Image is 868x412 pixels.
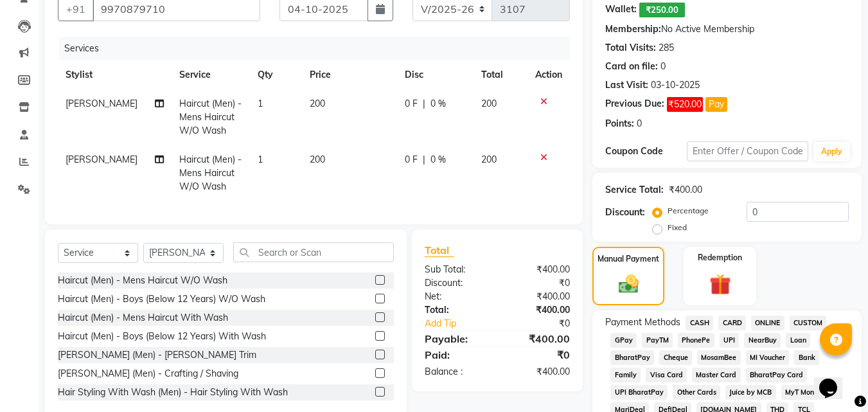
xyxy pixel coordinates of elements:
span: 200 [310,154,325,165]
span: Bank [794,350,819,365]
span: CARD [718,316,746,330]
span: Haircut (Men) - Mens Haircut W/O Wash [179,154,242,192]
div: Discount: [415,276,497,290]
div: Discount: [605,206,645,219]
button: Pay [705,97,727,112]
span: Haircut (Men) - Mens Haircut W/O Wash [179,98,242,136]
div: 0 [637,117,642,130]
span: 200 [481,98,497,109]
span: Cheque [659,350,692,365]
span: 0 F [405,153,418,166]
span: 1 [258,98,263,109]
div: ₹400.00 [497,263,580,276]
div: Balance : [415,365,497,379]
th: Service [172,60,250,89]
span: | [423,153,425,166]
span: Total [425,244,454,257]
div: ₹400.00 [669,183,702,197]
span: MosamBee [697,350,741,365]
span: CUSTOM [790,316,827,330]
span: 200 [481,154,497,165]
span: [PERSON_NAME] [66,98,137,109]
div: Net: [415,290,497,303]
div: Haircut (Men) - Mens Haircut With Wash [58,311,228,325]
span: UPI BharatPay [610,385,668,400]
div: Membership: [605,22,661,36]
span: Loan [786,333,810,348]
th: Price [302,60,397,89]
span: [PERSON_NAME] [66,154,137,165]
div: ₹400.00 [497,290,580,303]
div: No Active Membership [605,22,849,36]
iframe: chat widget [814,361,855,399]
span: | [423,97,425,111]
div: Service Total: [605,183,664,197]
div: Card on file: [605,60,658,73]
div: 285 [659,41,674,55]
div: Last Visit: [605,78,648,92]
div: Total: [415,303,497,317]
span: ₹250.00 [639,3,685,17]
span: ₹520.00 [667,97,703,112]
div: Services [59,37,580,60]
div: Haircut (Men) - Mens Haircut W/O Wash [58,274,227,287]
span: Juice by MCB [725,385,776,400]
span: GPay [610,333,637,348]
span: CASH [686,316,713,330]
img: _gift.svg [703,271,738,298]
div: 0 [660,60,666,73]
button: Apply [813,142,850,161]
span: MyT Money [781,385,826,400]
span: 1 [258,154,263,165]
div: Sub Total: [415,263,497,276]
input: Search or Scan [233,242,394,262]
div: Wallet: [605,3,637,17]
span: Master Card [692,368,741,382]
div: ₹0 [497,276,580,290]
span: 200 [310,98,325,109]
label: Fixed [668,222,687,233]
input: Enter Offer / Coupon Code [687,141,808,161]
div: Haircut (Men) - Boys (Below 12 Years) W/O Wash [58,292,265,306]
div: Coupon Code [605,145,686,158]
th: Qty [250,60,302,89]
span: PhonePe [678,333,714,348]
span: MI Voucher [746,350,790,365]
a: Add Tip [415,317,511,330]
th: Disc [397,60,474,89]
div: [PERSON_NAME] (Men) - Crafting / Shaving [58,367,238,381]
span: 0 F [405,97,418,111]
div: ₹400.00 [497,303,580,317]
span: 0 % [430,97,446,111]
div: Points: [605,117,634,130]
div: 03-10-2025 [651,78,700,92]
span: BharatPay [610,350,654,365]
div: Previous Due: [605,97,664,112]
span: PayTM [642,333,673,348]
span: Other Cards [673,385,720,400]
span: 0 % [430,153,446,166]
span: NearBuy [744,333,781,348]
div: Hair Styling With Wash (Men) - Hair Styling With Wash [58,386,288,399]
label: Manual Payment [598,253,659,265]
div: Paid: [415,347,497,363]
th: Action [527,60,570,89]
div: Payable: [415,331,497,346]
div: ₹400.00 [497,365,580,379]
label: Redemption [698,252,742,264]
span: Visa Card [646,368,687,382]
th: Total [474,60,528,89]
span: BharatPay Card [746,368,808,382]
div: ₹400.00 [497,331,580,346]
div: [PERSON_NAME] (Men) - [PERSON_NAME] Trim [58,348,256,362]
img: _cash.svg [612,273,645,296]
th: Stylist [58,60,172,89]
label: Percentage [668,205,709,217]
div: Total Visits: [605,41,656,55]
div: ₹0 [497,347,580,363]
span: ONLINE [751,316,784,330]
span: Family [610,368,641,382]
span: UPI [720,333,740,348]
div: ₹0 [511,317,580,330]
div: Haircut (Men) - Boys (Below 12 Years) With Wash [58,330,266,343]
